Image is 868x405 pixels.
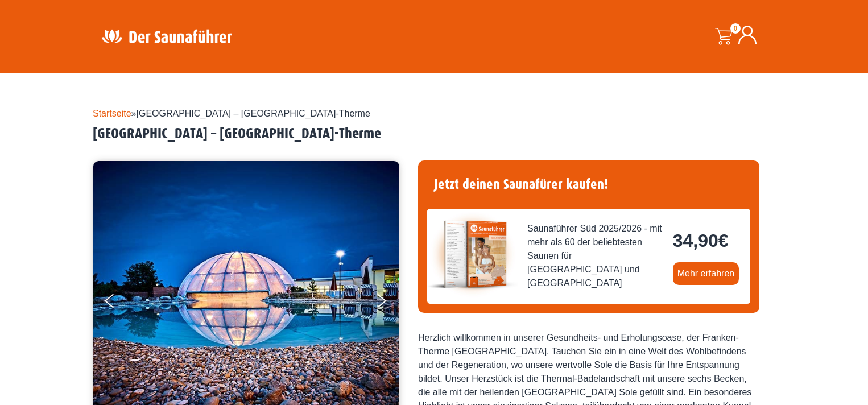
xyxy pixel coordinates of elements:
h2: [GEOGRAPHIC_DATA] – [GEOGRAPHIC_DATA]-Therme [93,125,775,143]
img: der-saunafuehrer-2025-sued.jpg [427,209,518,300]
button: Previous [105,289,133,317]
a: Startseite [93,109,131,118]
span: Saunaführer Süd 2025/2026 - mit mehr als 60 der beliebtesten Saunen für [GEOGRAPHIC_DATA] und [GE... [527,222,664,290]
button: Next [375,289,403,317]
span: 0 [730,23,741,34]
a: Mehr erfahren [673,262,739,285]
h4: Jetzt deinen Saunafürer kaufen! [427,170,750,200]
span: [GEOGRAPHIC_DATA] – [GEOGRAPHIC_DATA]-Therme [137,109,370,118]
span: » [93,109,370,118]
bdi: 34,90 [673,230,729,251]
span: € [718,230,729,251]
